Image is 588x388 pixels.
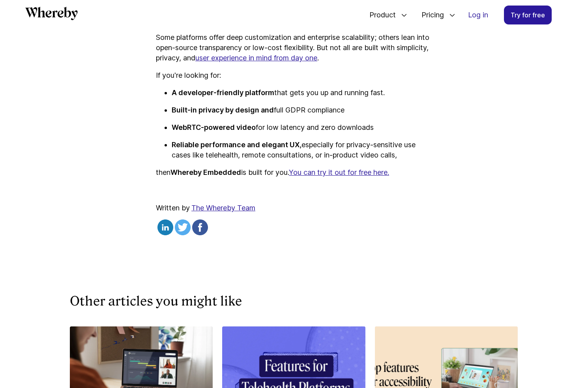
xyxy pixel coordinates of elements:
[361,2,398,28] span: Product
[156,32,432,63] p: Some platforms offer deep customization and enterprise scalability; others lean into open-source ...
[175,219,191,235] img: twitter
[25,7,78,23] a: Whereby
[172,140,432,160] p: especially for privacy-sensitive use cases like telehealth, remote consultations, or in-product v...
[170,168,241,176] strong: Whereby Embedded
[192,219,208,235] img: facebook
[25,7,78,20] svg: Whereby
[156,203,432,238] div: Written by
[172,106,274,114] strong: Built-in privacy by design and
[70,292,518,311] h3: Other articles you might like
[172,105,432,115] p: full GDPR compliance
[156,167,432,178] p: then is built for you.
[504,6,552,24] a: Try for free
[172,88,432,98] p: that gets you up and running fast.
[289,168,389,176] a: You can try it out for free here.
[172,123,256,131] strong: WebRTC-powered video
[157,219,173,235] img: linkedin
[172,88,274,97] strong: A developer-friendly platform
[414,2,446,28] span: Pricing
[195,54,317,62] a: user experience in mind from day one
[172,122,432,133] p: for low latency and zero downloads
[172,141,301,149] strong: Reliable performance and elegant UX,
[462,6,494,24] a: Log in
[156,70,432,81] p: If you're looking for:
[191,204,255,212] a: The Whereby Team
